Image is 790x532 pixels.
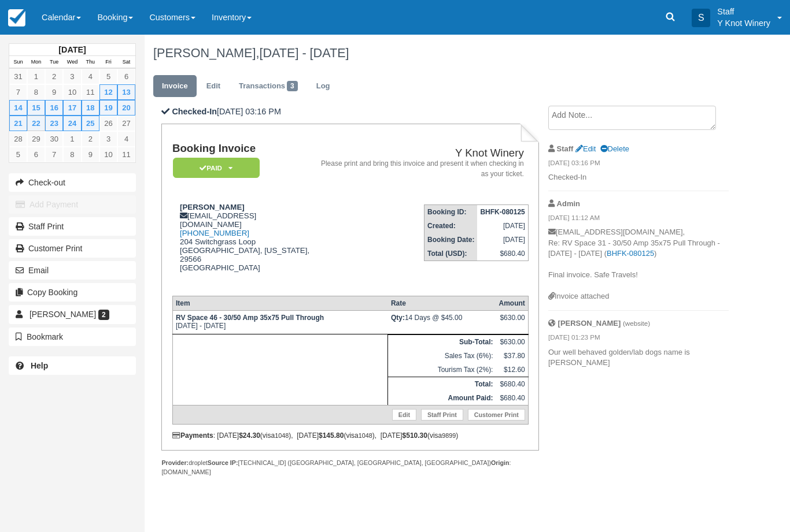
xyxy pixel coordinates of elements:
a: Customer Print [468,409,525,421]
a: Staff Print [421,409,463,421]
th: Created: [424,219,478,233]
th: Sun [9,56,27,69]
a: 4 [117,131,135,147]
a: 1 [63,131,81,147]
button: Email [9,261,136,280]
em: [DATE] 11:12 AM [548,213,729,226]
a: 14 [9,100,27,116]
a: 26 [99,116,117,131]
button: Copy Booking [9,283,136,302]
b: Help [31,361,48,370]
a: 8 [63,147,81,162]
a: 8 [27,84,45,100]
a: 22 [27,116,45,131]
div: $630.00 [499,314,525,331]
a: 1 [27,69,45,84]
a: Customer Print [9,239,136,258]
p: Our well behaved golden/lab dogs name is [PERSON_NAME] [548,347,729,369]
td: $12.60 [496,363,528,377]
th: Sub-Total: [388,335,496,349]
h2: Y Knot Winery [320,147,523,159]
th: Booking ID: [424,204,478,219]
th: Item [172,296,387,311]
p: Staff [717,6,770,17]
a: Delete [600,144,629,153]
strong: BHFK-080125 [480,208,525,216]
div: droplet [TECHNICAL_ID] ([GEOGRAPHIC_DATA], [GEOGRAPHIC_DATA], [GEOGRAPHIC_DATA]) : [DOMAIN_NAME] [161,459,539,476]
a: 15 [27,100,45,116]
strong: Qty [391,314,405,322]
button: Add Payment [9,195,136,214]
td: 14 Days @ $45.00 [388,311,496,334]
a: 2 [45,69,63,84]
strong: RV Space 46 - 30/50 Amp 35x75 Pull Through [176,314,324,322]
a: 28 [9,131,27,147]
a: 31 [9,69,27,84]
td: Sales Tax (6%): [388,349,496,363]
a: 16 [45,100,63,116]
td: $630.00 [496,335,528,349]
a: 24 [63,116,81,131]
td: [DATE] - [DATE] [172,311,387,334]
a: Transactions3 [230,75,307,98]
small: 1048 [275,432,289,439]
div: Invoice attached [548,291,729,302]
a: Edit [575,144,596,153]
em: Paid [173,158,260,178]
a: 7 [9,84,27,100]
a: Invoice [153,75,197,98]
a: 9 [82,147,99,162]
a: 11 [82,84,99,100]
th: Thu [82,56,99,69]
a: 30 [45,131,63,147]
h1: [PERSON_NAME], [153,46,729,60]
address: Please print and bring this invoice and present it when checking in as your ticket. [320,159,523,178]
td: $680.40 [496,391,528,405]
em: [DATE] 03:16 PM [548,158,729,171]
th: Sat [117,56,135,69]
th: Fri [99,56,117,69]
span: [PERSON_NAME] [29,310,96,319]
a: BHFK-080125 [607,249,654,258]
strong: $145.80 [319,431,344,440]
a: 7 [45,147,63,162]
th: Total (USD): [424,247,478,261]
a: 12 [99,84,117,100]
a: 6 [27,147,45,162]
a: 5 [9,147,27,162]
td: $680.40 [477,247,528,261]
th: Amount Paid: [388,391,496,405]
a: [PHONE_NUMBER] [180,229,249,237]
a: 11 [117,147,135,162]
th: Tue [45,56,63,69]
strong: $510.30 [403,431,427,440]
a: [PERSON_NAME] 2 [9,305,136,323]
a: 18 [82,100,99,116]
a: 17 [63,100,81,116]
a: 10 [99,147,117,162]
td: [DATE] [477,233,528,247]
strong: Provider: [161,459,189,466]
strong: $24.30 [239,431,260,440]
button: Bookmark [9,328,136,346]
span: 3 [287,81,298,91]
a: 9 [45,84,63,100]
a: 25 [82,116,99,131]
th: Amount [496,296,528,311]
th: Mon [27,56,45,69]
a: 6 [117,69,135,84]
button: Check-out [9,173,136,192]
p: Y Knot Winery [717,17,770,29]
a: 2 [82,131,99,147]
div: S [692,9,710,27]
a: 13 [117,84,135,100]
a: 4 [82,69,99,84]
td: $37.80 [496,349,528,363]
a: 19 [99,100,117,116]
a: 5 [99,69,117,84]
a: Staff Print [9,217,136,236]
th: Rate [388,296,496,311]
div: [EMAIL_ADDRESS][DOMAIN_NAME] 204 Switchgrass Loop [GEOGRAPHIC_DATA], [US_STATE], 29566 [GEOGRAPHI... [172,203,315,287]
p: [EMAIL_ADDRESS][DOMAIN_NAME], Re: RV Space 31 - 30/50 Amp 35x75 Pull Through - [DATE] - [DATE] ( ... [548,227,729,291]
strong: Origin [491,459,509,466]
